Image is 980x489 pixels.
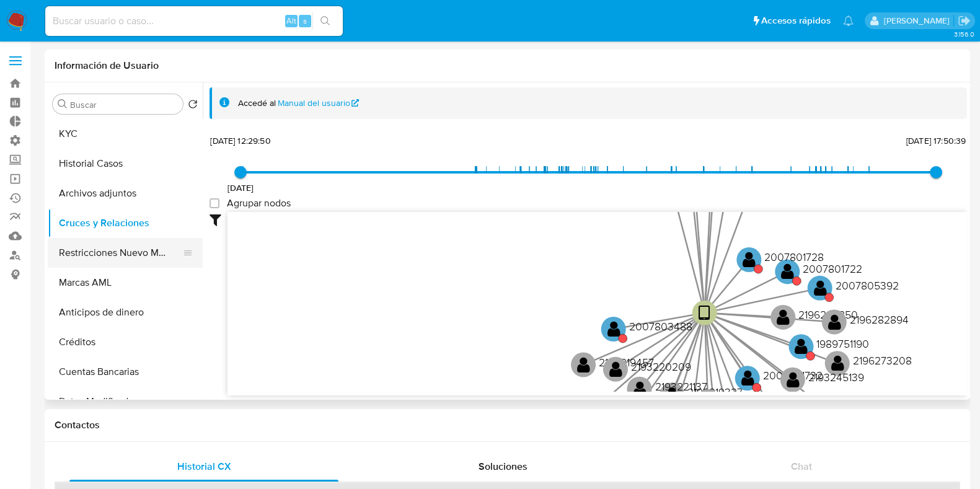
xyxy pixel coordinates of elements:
[655,379,707,394] text: 2193221137
[743,250,756,268] text: 
[958,14,971,27] a: Salir
[781,262,794,280] text: 
[791,459,812,474] span: Chat
[795,337,808,355] text: 
[48,178,203,208] button: Archivos adjuntos
[48,238,193,268] button: Restricciones Nuevo Mundo
[609,360,622,378] text: 
[238,97,276,109] span: Accedé al
[48,119,203,149] button: KYC
[633,380,646,398] text: 
[312,12,338,30] button: search-icon
[48,208,203,238] button: Cruces y Relaciones
[831,354,844,372] text: 
[607,320,620,338] text: 
[816,336,869,351] text: 1989751190
[227,197,291,209] span: Agrupar nodos
[836,278,899,293] text: 2007805392
[48,268,203,297] button: Marcas AML
[687,384,743,400] text: 2193219327
[210,198,219,208] input: Agrupar nodos
[631,359,691,374] text: 2193220209
[58,99,68,109] button: Buscar
[577,356,590,374] text: 
[70,99,178,110] input: Buscar
[723,391,773,407] text: 2193219211
[761,14,831,27] span: Accesos rápidos
[303,15,307,27] span: s
[814,279,827,297] text: 
[808,369,864,385] text: 2193245139
[787,371,800,389] text: 
[48,297,203,327] button: Anticipos de dinero
[48,387,203,416] button: Datos Modificados
[883,15,953,27] p: daniela.lagunesrodriguez@mercadolibre.com.mx
[479,459,528,474] span: Soluciones
[764,249,824,265] text: 2007801728
[48,149,203,178] button: Historial Casos
[741,369,754,387] text: 
[798,307,858,322] text: 2196285250
[286,15,296,27] span: Alt
[48,327,203,357] button: Créditos
[777,308,790,326] text: 
[906,134,966,147] span: [DATE] 17:50:39
[629,319,692,334] text: 2007803488
[850,312,909,327] text: 2196282894
[55,59,159,72] h1: Información de Usuario
[48,357,203,387] button: Cuentas Bancarias
[763,368,823,383] text: 2007801732
[599,355,654,370] text: 2193219457
[227,182,254,194] span: [DATE]
[278,97,360,109] a: Manual del usuario
[210,134,270,147] span: [DATE] 12:29:50
[699,304,710,322] text: 
[45,13,343,29] input: Buscar usuario o caso...
[828,313,841,331] text: 
[803,261,862,276] text: 2007801722
[177,459,231,474] span: Historial CX
[853,353,912,368] text: 2196273208
[55,419,960,431] h1: Contactos
[188,99,198,113] button: Volver al orden por defecto
[843,15,854,26] a: Notificaciones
